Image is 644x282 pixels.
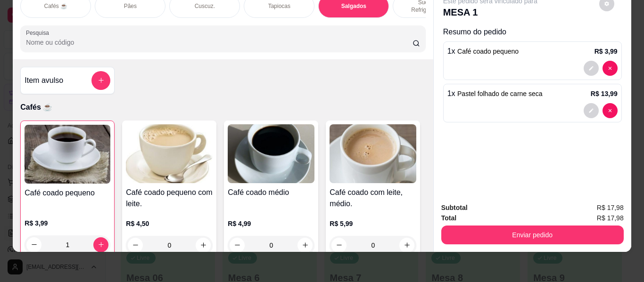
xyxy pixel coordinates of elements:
[26,29,52,37] label: Pesquisa
[330,124,416,183] img: product-image
[195,2,215,10] p: Cuscuz.
[25,125,110,184] img: product-image
[228,124,314,183] img: product-image
[330,187,416,209] h4: Café coado com leite, médio.
[447,46,519,57] p: 1 x
[126,124,213,183] img: product-image
[443,26,622,38] p: Resumo do pedido
[230,238,245,253] button: decrease-product-quantity
[124,2,137,10] p: Pães
[603,61,618,76] button: decrease-product-quantity
[44,2,67,10] p: Cafés ☕
[25,75,63,86] h4: Item avulso
[597,202,624,213] span: R$ 17,98
[126,219,213,228] p: R$ 4,50
[330,219,416,228] p: R$ 5,99
[591,89,618,98] p: R$ 13,99
[441,214,456,222] strong: Total
[457,90,543,97] span: Pastel folhado de carne seca
[196,238,211,253] button: increase-product-quantity
[603,103,618,118] button: decrease-product-quantity
[441,226,624,244] button: Enviar pedido
[268,2,290,10] p: Tapiocas
[584,61,599,76] button: decrease-product-quantity
[584,103,599,118] button: decrease-product-quantity
[297,238,313,253] button: increase-product-quantity
[228,219,314,228] p: R$ 4,99
[441,204,468,211] strong: Subtotal
[93,237,108,252] button: increase-product-quantity
[26,38,413,47] input: Pesquisa
[128,238,143,253] button: decrease-product-quantity
[443,6,537,19] p: MESA 1
[25,218,110,228] p: R$ 3,99
[126,187,213,209] h4: Café coado pequeno com leite.
[26,237,41,252] button: decrease-product-quantity
[341,2,366,10] p: Salgados
[447,88,543,99] p: 1 x
[91,71,110,90] button: add-separate-item
[399,238,414,253] button: increase-product-quantity
[597,213,624,223] span: R$ 17,98
[331,238,347,253] button: decrease-product-quantity
[20,102,425,113] p: Cafés ☕
[594,47,618,56] p: R$ 3,99
[228,187,314,198] h4: Café coado médio
[25,187,110,199] h4: Café coado pequeno
[457,48,519,55] span: Café coado pequeno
